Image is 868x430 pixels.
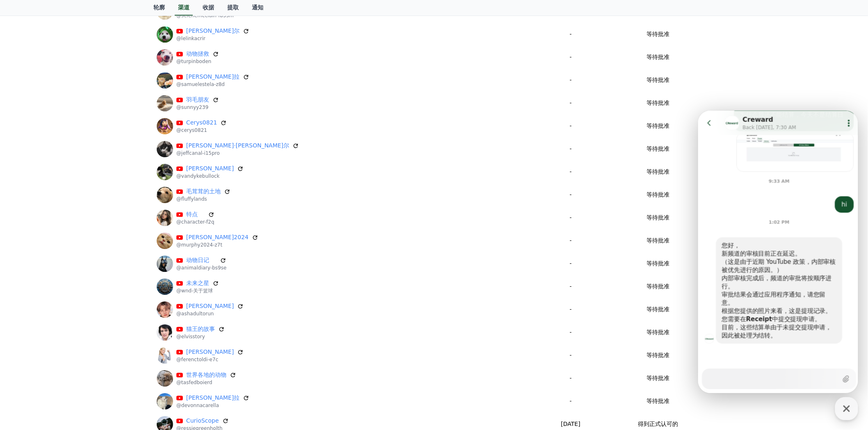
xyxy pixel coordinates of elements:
img: 范戴克·布洛克 [157,164,173,180]
font: 世界各地的动物 [186,371,226,378]
font: @elvisstory [176,334,205,339]
font: - [570,54,572,60]
a: [PERSON_NAME]2024 [186,233,249,242]
img: 费伦茨·托尔迪 [157,347,173,364]
font: - [570,283,572,290]
img: 动物拯救 [157,49,173,66]
font: 等待批准 [647,77,670,83]
font: @lelinkacrir [176,36,206,41]
font: @ferenctoldi-e7c [176,357,218,362]
font: 等待批准 [647,122,670,129]
a: [PERSON_NAME] [186,302,234,310]
img: 塞缪尔·埃斯特拉 [157,72,173,88]
font: @vandykebullock [176,173,219,179]
font: @fluffylands [176,196,207,202]
img: 未来之星 [157,278,173,295]
font: 等待批准 [647,54,670,60]
font: @animaldiary-bs9se [176,265,226,271]
font: - [570,122,572,129]
font: 动物拯救 [186,50,209,57]
font: 等待批准 [647,375,670,381]
font: 等待批准 [647,145,670,152]
img: 毛茸茸的土地 [157,187,173,203]
font: 等待批准 [647,214,670,221]
font: - [570,191,572,198]
font: 提取 [227,4,239,11]
font: @character-f2q [176,219,215,225]
font: [PERSON_NAME]·[PERSON_NAME]尔 [186,142,289,149]
a: [PERSON_NAME]尔 [186,27,240,35]
a: 毛茸茸的土地 [186,187,221,196]
img: 莱林克·阿克里尔 [157,26,173,43]
a: [PERSON_NAME] [186,164,234,173]
font: [PERSON_NAME]拉 [186,73,240,80]
font: 特点 [186,211,198,217]
img: 特点 [157,210,173,226]
img: Cerys0821 [157,118,173,134]
a: [PERSON_NAME] [186,348,234,356]
font: 等待批准 [647,237,670,244]
a: 猫王的故事 [186,325,215,333]
font: @samuelestela-z8d [176,81,225,87]
a: CurioScope [186,416,219,425]
font: - [570,214,572,221]
img: 动物日记 [157,256,173,272]
font: - [570,306,572,312]
font: - [570,77,572,83]
font: 等待批准 [647,168,670,175]
img: 杰夫·卡纳尔 [157,141,173,157]
font: 等待批准 [647,191,670,198]
font: - [570,375,572,381]
img: 阿沙杜尔·托伦 [157,301,173,318]
img: 羽毛朋友 [157,95,173,111]
font: 等待批准 [647,283,670,290]
font: 等待批准 [647,260,670,267]
font: 通知 [252,4,263,11]
font: - [570,352,572,358]
font: 毛茸茸的土地 [186,188,221,195]
font: Cerys0821 [186,119,217,126]
font: CurioScope [186,417,219,424]
font: [PERSON_NAME]拉 [186,394,240,401]
a: 世界各地的动物 [186,371,226,379]
font: [DATE] [561,421,580,427]
font: 等待批准 [647,329,670,335]
font: - [570,237,572,244]
font: 等待批准 [647,100,670,106]
font: 渠道 [178,4,190,11]
font: 轮廓 [153,4,165,11]
font: 等待批准 [647,398,670,404]
font: 收据 [203,4,214,11]
font: @jeffcanal-i15pro [176,150,220,156]
a: 特点 [186,210,205,219]
font: - [570,260,572,267]
font: [PERSON_NAME] [186,165,234,172]
font: - [570,398,572,404]
font: @turpinboden [176,59,211,64]
a: [PERSON_NAME]拉 [186,72,240,81]
font: 等待批准 [647,306,670,312]
img: 德文娜·卡雷拉 [157,393,173,410]
a: Cerys0821 [186,118,217,127]
img: 猫王的故事 [157,324,173,341]
a: 未来之星 [186,279,209,287]
font: @cerys0821 [176,127,207,133]
font: @ashadultorun [176,311,214,317]
font: [PERSON_NAME]尔 [186,27,240,34]
font: - [570,145,572,152]
font: 动物日记 [186,257,209,263]
font: 未来之星 [186,280,209,286]
a: 动物拯救 [186,50,209,58]
font: 羽毛朋友 [186,96,209,103]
